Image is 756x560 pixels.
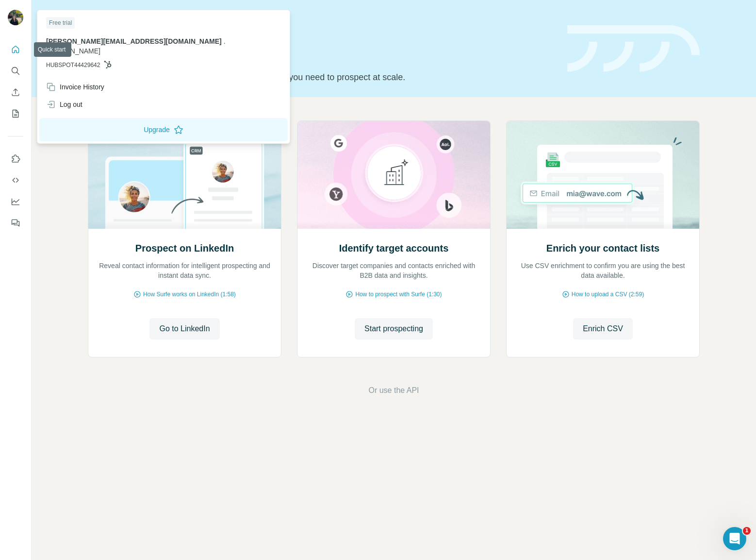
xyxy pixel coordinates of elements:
div: Free trial [46,17,75,29]
span: [DOMAIN_NAME] [46,47,100,55]
button: Enrich CSV [8,84,23,101]
button: Search [8,62,23,80]
div: Log out [46,100,82,109]
span: How Surfe works on LinkedIn (1:58) [143,290,236,299]
span: Enrich CSV [583,323,623,335]
span: HUBSPOT44429642 [46,61,100,69]
button: Use Surfe on LinkedIn [8,150,23,168]
button: Enrich CSV [573,318,633,339]
span: How to prospect with Surfe (1:30) [355,290,442,299]
iframe: Intercom live chat [723,527,746,550]
span: 1 [743,527,751,535]
div: Invoice History [46,82,104,92]
h2: Prospect on LinkedIn [135,241,234,255]
span: . [224,37,226,45]
h2: Enrich your contact lists [546,241,659,255]
button: Quick start [8,41,23,58]
button: Start prospecting [355,318,433,339]
button: Upgrade [39,118,288,141]
img: Prospect on LinkedIn [88,121,281,229]
button: Go to LinkedIn [149,318,219,339]
h2: Identify target accounts [339,241,449,255]
p: Reveal contact information for intelligent prospecting and instant data sync. [98,261,271,280]
img: Identify target accounts [297,121,491,229]
span: [PERSON_NAME][EMAIL_ADDRESS][DOMAIN_NAME] [46,37,222,45]
button: My lists [8,105,23,122]
div: Quick start [88,18,556,28]
img: Avatar [8,10,23,25]
p: Pick your starting point and we’ll provide everything you need to prospect at scale. [88,70,556,84]
span: How to upload a CSV (2:59) [572,290,644,299]
button: Or use the API [368,385,419,396]
h1: Let’s prospect together [88,45,556,65]
span: Go to LinkedIn [159,323,210,335]
button: Use Surfe API [8,171,23,189]
img: banner [567,25,700,72]
p: Discover target companies and contacts enriched with B2B data and insights. [307,261,480,280]
button: Dashboard [8,193,23,210]
p: Use CSV enrichment to confirm you are using the best data available. [516,261,690,280]
img: Enrich your contact lists [506,121,700,229]
button: Feedback [8,214,23,232]
span: Start prospecting [364,323,423,335]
